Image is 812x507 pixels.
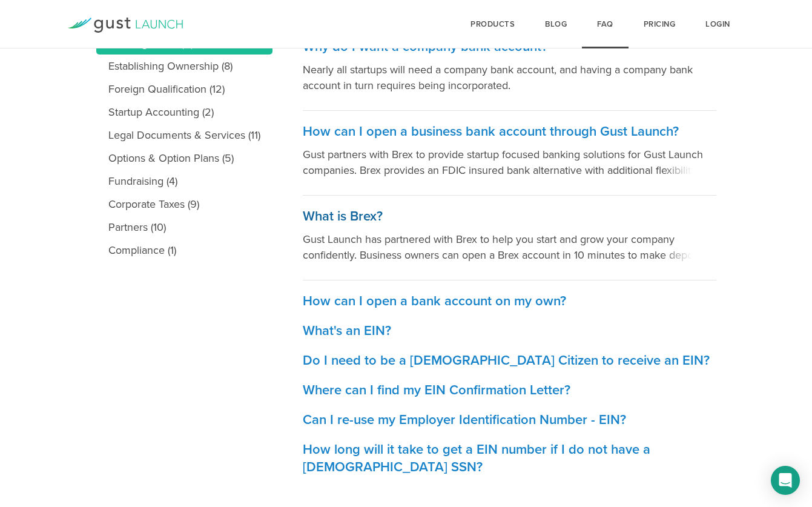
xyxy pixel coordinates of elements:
[96,101,272,124] a: Startup Accounting (2)
[303,382,716,399] h3: Where can I find my EIN Confirmation Letter?
[303,196,716,280] a: What is Brex? Gust Launch has partnered with Brex to help you start and grow your company confide...
[96,55,272,78] a: Establishing Ownership (8)
[96,193,272,216] a: Corporate Taxes (9)
[303,352,716,369] h3: Do I need to be a [DEMOGRAPHIC_DATA] Citizen to receive an EIN?
[303,62,716,93] p: Nearly all startups will need a company bank account, and having a company bank account in turn r...
[96,124,272,147] a: Legal Documents & Services (11)
[303,147,716,178] p: Gust partners with Brex to provide startup focused banking solutions for Gust Launch companies. B...
[96,216,272,239] a: Partners (10)
[771,466,800,495] div: Open Intercom Messenger
[303,280,716,310] a: How can I open a bank account on my own?
[303,123,716,141] h3: How can I open a business bank account through Gust Launch?
[303,111,716,196] a: How can I open a business bank account through Gust Launch? Gust partners with Brex to provide st...
[303,26,716,111] a: Why do I want a company bank account? Nearly all startups will need a company bank account, and h...
[96,147,272,170] a: Options & Option Plans (5)
[96,78,272,101] a: Foreign Qualification (12)
[303,441,716,476] h3: How long will it take to get a EIN number if I do not have a [DEMOGRAPHIC_DATA] SSN?
[303,231,716,263] p: Gust Launch has partnered with Brex to help you start and grow your company confidently. Business...
[303,208,716,225] h3: What is Brex?
[303,369,716,399] a: Where can I find my EIN Confirmation Letter?
[96,239,272,262] a: Compliance (1)
[303,310,716,340] a: What's an EIN?
[303,340,716,369] a: Do I need to be a [DEMOGRAPHIC_DATA] Citizen to receive an EIN?
[303,429,716,476] a: How long will it take to get a EIN number if I do not have a [DEMOGRAPHIC_DATA] SSN?
[303,293,716,310] h3: How can I open a bank account on my own?
[96,170,272,193] a: Fundraising (4)
[303,322,716,340] h3: What's an EIN?
[303,399,716,429] a: Can I re-use my Employer Identification Number - EIN?
[303,411,716,429] h3: Can I re-use my Employer Identification Number - EIN?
